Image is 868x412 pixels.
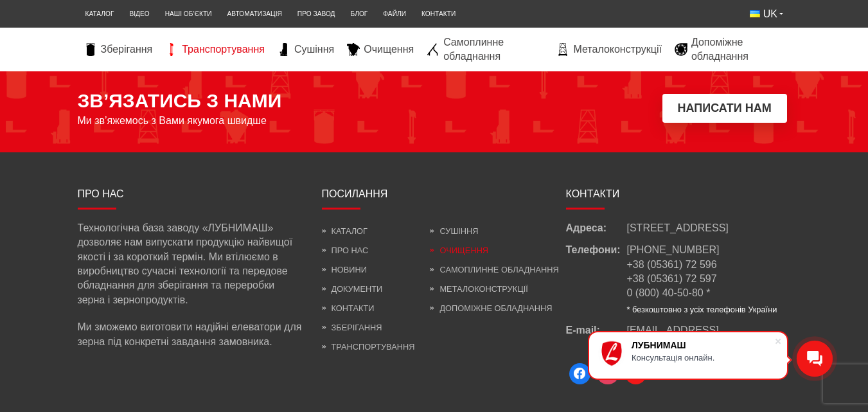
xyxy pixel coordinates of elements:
[322,323,382,332] a: Зберігання
[322,188,388,199] span: Посилання
[414,3,463,24] a: Контакти
[159,42,271,57] a: Транспортування
[566,221,627,235] span: Адреса:
[632,353,774,363] div: Консультація онлайн.
[627,259,717,270] a: +38 (05361) 72 596
[322,342,415,352] a: Транспортування
[322,303,375,313] a: Контакти
[341,42,420,57] a: Очищення
[322,265,367,274] a: Новини
[430,246,488,255] a: Очищення
[220,3,290,24] a: Автоматизація
[627,221,729,235] span: [STREET_ADDRESS]
[78,115,267,127] span: Ми зв’яжемось з Вами якумога швидше
[157,3,220,24] a: Наші об’єкти
[78,221,303,307] p: Технологічна база заводу «ЛУБНИМАШ» дозволяє нам випускати продукцію найвищої якості і за коротки...
[78,3,122,24] a: Каталог
[430,226,478,236] a: Сушіння
[566,243,627,315] span: Телефони:
[750,10,760,17] img: Українська
[322,246,369,255] a: Про нас
[271,42,341,57] a: Сушіння
[78,90,282,112] span: ЗВ’ЯЗАТИСЬ З НАМИ
[668,35,791,64] a: Допоміжне обладнання
[632,340,774,350] div: ЛУБНИМАШ
[627,273,717,284] a: +38 (05361) 72 597
[375,3,414,24] a: Файли
[550,42,668,57] a: Металоконструкції
[627,325,719,350] span: [EMAIL_ADDRESS][DOMAIN_NAME]
[573,42,661,57] span: Металоконструкції
[430,303,552,313] a: Допоміжне обладнання
[566,360,594,388] a: Facebook
[763,7,777,21] span: UK
[78,42,159,57] a: Зберігання
[627,323,791,352] a: [EMAIL_ADDRESS][DOMAIN_NAME]
[78,320,303,349] p: Ми зможемо виготовити надійні елеватори для зерна під конкретні завдання замовника.
[566,323,627,352] span: E-mail:
[691,35,784,64] span: Допоміжне обладнання
[627,287,711,298] a: 0 (800) 40-50-80 *
[121,3,157,24] a: Відео
[322,226,368,236] a: Каталог
[182,42,265,57] span: Транспортування
[101,42,153,57] span: Зберігання
[322,284,383,294] a: Документи
[294,42,334,57] span: Сушіння
[364,42,414,57] span: Очищення
[627,304,777,316] li: * безкоштовно з усіх телефонів України
[443,35,544,64] span: Самоплинне обладнання
[742,3,791,25] button: UK
[78,188,124,199] span: Про нас
[566,188,620,199] span: Контакти
[627,244,720,255] a: [PHONE_NUMBER]
[430,284,527,294] a: Металоконструкції
[343,3,376,24] a: Блог
[662,94,787,123] button: Написати нам
[430,265,558,274] a: Самоплинне обладнання
[420,35,550,64] a: Самоплинне обладнання
[290,3,343,24] a: Про завод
